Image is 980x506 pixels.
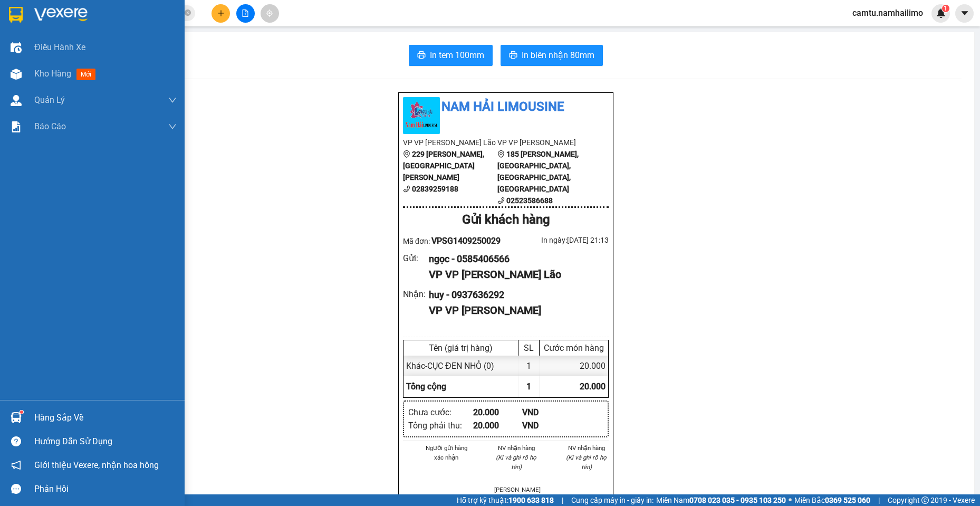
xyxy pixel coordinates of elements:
span: phone [497,197,505,204]
li: VP VP [PERSON_NAME] [73,57,140,80]
i: (Kí và ghi rõ họ tên) [566,454,607,471]
img: warehouse-icon [11,412,22,423]
div: Nhận : [403,288,429,301]
button: printerIn tem 100mm [409,45,493,66]
div: Chưa cước : [408,406,473,419]
button: plus [212,4,230,23]
button: file-add [236,4,255,23]
span: Tổng cộng [406,381,446,392]
span: Khác - CỤC ĐEN NHỎ (0) [406,361,494,371]
span: ⚪️ [789,498,792,502]
span: Miền Bắc [794,494,870,506]
li: VP VP [PERSON_NAME] Lão [5,57,73,92]
div: 1 [518,356,540,376]
span: 1 [526,381,531,392]
div: VP VP [PERSON_NAME] [429,302,600,319]
span: environment [403,150,410,158]
img: logo.jpg [403,97,440,134]
li: Nam Hải Limousine [403,97,609,117]
div: Tên (giá trị hàng) [406,343,515,353]
div: Tổng phải thu : [408,419,473,432]
span: file-add [242,9,249,17]
span: In biên nhận 80mm [522,49,594,62]
span: printer [509,51,517,61]
span: close-circle [185,9,191,16]
strong: 0369 525 060 [825,496,870,504]
i: (Kí và ghi rõ họ tên) [496,454,536,471]
li: [PERSON_NAME] [494,485,539,494]
img: logo.jpg [5,5,42,42]
div: Gửi : [403,252,429,265]
div: 20.000 [540,356,608,376]
div: 20.000 [473,419,522,432]
button: printerIn biên nhận 80mm [501,45,603,66]
span: mới [76,69,95,80]
strong: 0708 023 035 - 0935 103 250 [689,496,786,504]
div: huy - 0937636292 [429,288,600,302]
div: In ngày: [DATE] 21:13 [506,234,609,246]
li: Người gửi hàng xác nhận [424,443,469,462]
span: Cung cấp máy in - giấy in: [571,494,654,506]
span: camtu.namhailimo [844,6,931,20]
div: VP VP [PERSON_NAME] Lão [429,266,600,283]
b: 229 [PERSON_NAME], [GEOGRAPHIC_DATA][PERSON_NAME] [403,150,484,182]
span: 20.000 [580,381,606,392]
sup: 1 [20,410,23,414]
div: ngọc - 0585406566 [429,252,600,266]
b: 02523586688 [506,196,553,205]
span: Điều hành xe [34,41,85,54]
li: VP VP [PERSON_NAME] [497,137,592,148]
li: VP VP [PERSON_NAME] Lão [403,137,497,148]
div: Cước món hàng [542,343,606,353]
span: phone [403,185,410,193]
li: Nam Hải Limousine [5,5,153,45]
img: icon-new-feature [936,8,946,18]
div: Phản hồi [34,481,177,497]
strong: 1900 633 818 [508,496,554,504]
button: aim [261,4,279,23]
span: copyright [921,497,929,504]
div: VND [522,419,571,432]
span: down [168,96,177,104]
div: SL [521,343,536,353]
div: Gửi khách hàng [403,210,609,230]
span: question-circle [11,436,21,446]
li: NV nhận hàng [564,443,609,453]
button: caret-down [955,4,974,23]
span: Giới thiệu Vexere, nhận hoa hồng [34,459,159,472]
span: message [11,484,21,494]
img: warehouse-icon [11,42,22,53]
span: VPSG1409250029 [431,236,501,246]
span: aim [266,9,273,17]
li: NV nhận hàng [494,443,539,453]
div: Mã đơn: [403,234,506,247]
img: logo-vxr [9,7,23,23]
img: warehouse-icon [11,69,22,80]
span: caret-down [960,8,969,18]
div: Hàng sắp về [34,410,177,426]
span: 1 [944,5,947,12]
span: In tem 100mm [430,49,484,62]
span: Kho hàng [34,69,71,79]
span: Quản Lý [34,93,65,107]
sup: 1 [942,5,949,12]
div: 20.000 [473,406,522,419]
img: solution-icon [11,121,22,132]
span: | [878,494,880,506]
div: Hướng dẫn sử dụng [34,434,177,450]
div: VND [522,406,571,419]
span: notification [11,460,21,470]
img: warehouse-icon [11,95,22,106]
span: environment [497,150,505,158]
span: down [168,122,177,131]
span: plus [217,9,225,17]
span: printer [417,51,426,61]
span: close-circle [185,8,191,18]
b: 02839259188 [412,185,458,193]
span: Miền Nam [656,494,786,506]
span: Báo cáo [34,120,66,133]
b: 185 [PERSON_NAME], [GEOGRAPHIC_DATA], [GEOGRAPHIC_DATA], [GEOGRAPHIC_DATA] [497,150,579,193]
span: Hỗ trợ kỹ thuật: [457,494,554,506]
span: | [562,494,563,506]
